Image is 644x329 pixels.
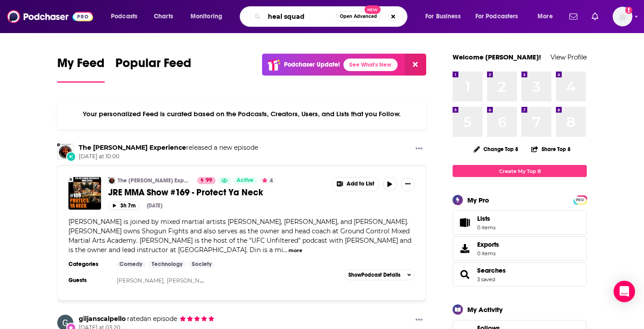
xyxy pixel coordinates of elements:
[233,177,257,184] a: Active
[79,315,126,323] a: giljanscalpello
[7,8,93,25] img: Podchaser - Follow, Share and Rate Podcasts
[566,9,581,24] a: Show notifications dropdown
[79,143,258,152] h3: released a new episode
[467,196,489,204] div: My Pro
[340,14,377,19] span: Open Advanced
[108,187,326,198] a: JRE MMA Show #169 - Protect Ya Neck
[531,140,571,158] button: Share Top 8
[127,315,144,323] span: rated
[115,55,191,83] a: Popular Feed
[453,53,541,61] a: Welcome [PERSON_NAME]!
[68,177,101,210] img: JRE MMA Show #169 - Protect Ya Neck
[613,7,632,26] img: User Profile
[191,10,222,23] span: Monitoring
[57,143,73,160] img: The Joe Rogan Experience
[453,165,587,177] a: Create My Top 8
[237,176,254,185] span: Active
[179,316,215,322] span: giljanscalpello's Rating: 5 out of 5
[575,197,585,203] span: PRO
[126,315,177,323] span: an episode
[364,5,381,14] span: New
[613,7,632,26] span: Logged in as nicole.koremenos
[197,177,216,184] a: 99
[68,218,411,254] span: [PERSON_NAME] is joined by mixed martial artists [PERSON_NAME], [PERSON_NAME], and [PERSON_NAME]....
[401,177,415,191] button: Show More Button
[347,181,374,187] span: Add to List
[68,261,109,268] h3: Categories
[419,9,472,24] button: open menu
[477,276,495,283] a: 3 saved
[148,9,178,24] a: Charts
[625,7,632,14] svg: Add a profile image
[477,215,490,223] span: Lists
[344,270,415,280] button: ShowPodcast Details
[283,246,287,254] span: ...
[57,55,105,83] a: My Feed
[614,281,635,302] div: Open Intercom Messenger
[477,215,496,223] span: Lists
[105,9,149,24] button: open menu
[425,10,461,23] span: For Business
[57,99,426,129] div: Your personalized Feed is curated based on the Podcasts, Creators, Users, and Lists that you Follow.
[332,177,379,191] button: Show More Button
[477,266,506,274] a: Searches
[288,247,302,254] button: more
[188,261,215,268] a: Society
[467,305,503,314] div: My Activity
[115,55,191,76] span: Popular Feed
[108,202,140,210] button: 3h 7m
[538,10,553,23] span: More
[475,10,518,23] span: For Podcasters
[248,6,416,27] div: Search podcasts, credits, & more...
[79,143,186,152] a: The Joe Rogan Experience
[184,9,234,24] button: open menu
[343,59,398,71] a: See What's New
[575,196,585,203] a: PRO
[348,272,400,278] span: Show Podcast Details
[66,152,76,161] div: New Episode
[111,10,137,23] span: Podcasts
[116,261,146,268] a: Comedy
[477,240,499,249] span: Exports
[477,250,499,257] span: 0 items
[412,315,426,326] button: Show More Button
[284,61,340,68] p: Podchaser Update!
[259,177,275,184] button: 4
[613,7,632,26] button: Show profile menu
[531,9,564,24] button: open menu
[468,143,524,155] button: Change Top 8
[108,177,115,184] img: The Joe Rogan Experience
[117,277,165,284] a: [PERSON_NAME],
[167,277,215,284] a: [PERSON_NAME],
[336,11,381,22] button: Open AdvancedNew
[79,153,258,160] span: [DATE] at 10:00
[264,9,336,24] input: Search podcasts, credits, & more...
[456,242,474,255] span: Exports
[108,187,263,198] span: JRE MMA Show #169 - Protect Ya Neck
[456,216,474,229] span: Lists
[453,262,587,287] span: Searches
[456,268,474,281] a: Searches
[57,55,105,76] span: My Feed
[154,10,173,23] span: Charts
[588,9,602,24] a: Show notifications dropdown
[148,261,186,268] a: Technology
[453,236,587,261] a: Exports
[453,211,587,235] a: Lists
[147,202,162,209] div: [DATE]
[118,177,191,184] a: The [PERSON_NAME] Experience
[68,277,109,284] h3: Guests
[470,9,531,24] button: open menu
[206,176,212,185] span: 99
[551,53,587,61] a: View Profile
[412,143,426,155] button: Show More Button
[477,224,496,231] span: 0 items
